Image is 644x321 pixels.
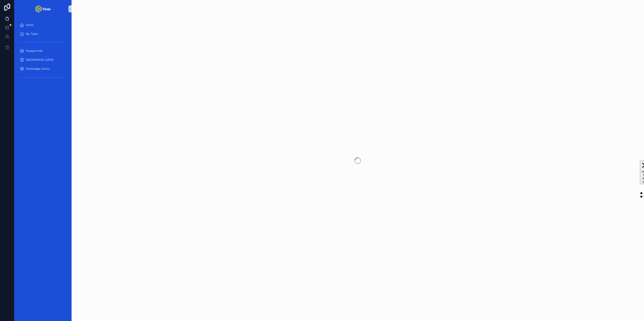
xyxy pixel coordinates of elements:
span: Knowledge Library [26,67,50,71]
span: Passport Info [26,49,42,53]
span: Home [26,23,34,27]
div: scrollable content [14,18,72,87]
a: My Tasks [17,30,69,38]
a: Knowledge Library [17,65,69,73]
a: Home [17,21,69,29]
span: [GEOGRAPHIC_DATA] [26,58,53,62]
span: My Tasks [26,32,38,36]
a: Passport Info [17,47,69,55]
a: [GEOGRAPHIC_DATA] [17,56,69,64]
img: App logo [35,5,51,13]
